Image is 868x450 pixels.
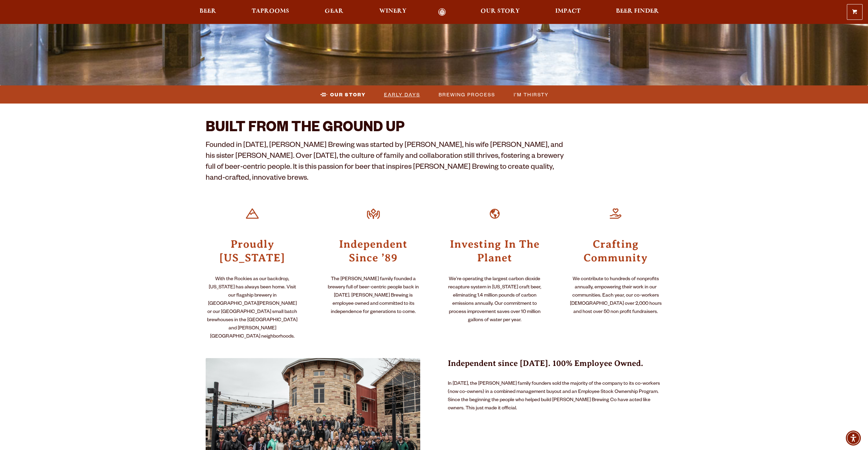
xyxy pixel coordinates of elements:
p: We’re operating the largest carbon dioxide recapture system in [US_STATE] craft beer, eliminating... [448,275,542,325]
h2: BUILT FROM THE GROUND UP [206,121,566,137]
a: I’m Thirsty [510,90,552,99]
span: Beer [200,9,216,14]
span: Brewing Process [439,90,495,99]
p: In [DATE], the [PERSON_NAME] family founders sold the majority of the company to its co-workers (... [448,380,663,413]
p: With the Rockies as our backdrop, [US_STATE] has always been home. Visit our flagship brewery in ... [206,275,299,341]
a: Beer Finder [612,8,663,16]
p: Founded in [DATE], [PERSON_NAME] Brewing was started by [PERSON_NAME], his wife [PERSON_NAME], an... [206,141,566,185]
a: Odell Home [429,8,455,16]
span: Winery [379,9,407,14]
a: Gear [320,8,348,16]
a: Impact [551,8,585,16]
h3: Crafting Community [569,236,663,264]
a: Taprooms [247,8,294,16]
a: Our Story [476,8,524,16]
span: Our Story [481,9,520,14]
a: Brewing Process [435,90,499,99]
h3: Investing In The Planet [448,236,542,264]
h3: Independent since [DATE]. 100% Employee Owned. [448,358,663,377]
div: Accessibility Menu [846,431,861,446]
h3: Proudly [US_STATE] [206,236,299,264]
span: Our Story [330,90,366,99]
span: Beer Finder [616,9,659,14]
a: Early Days [380,90,424,99]
span: Impact [555,9,580,14]
a: Beer [195,8,221,16]
a: Our Story [316,90,369,99]
h3: Independent Since ’89 [327,236,421,264]
a: Winery [375,8,411,16]
span: Early Days [384,90,420,99]
span: I’m Thirsty [514,90,549,99]
span: Gear [325,9,343,14]
span: Taprooms [252,9,289,14]
p: The [PERSON_NAME] family founded a brewery full of beer-centric people back in [DATE]. [PERSON_NA... [327,275,421,316]
p: We contribute to hundreds of nonprofits annually, empowering their work in our communities. Each ... [569,275,663,316]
